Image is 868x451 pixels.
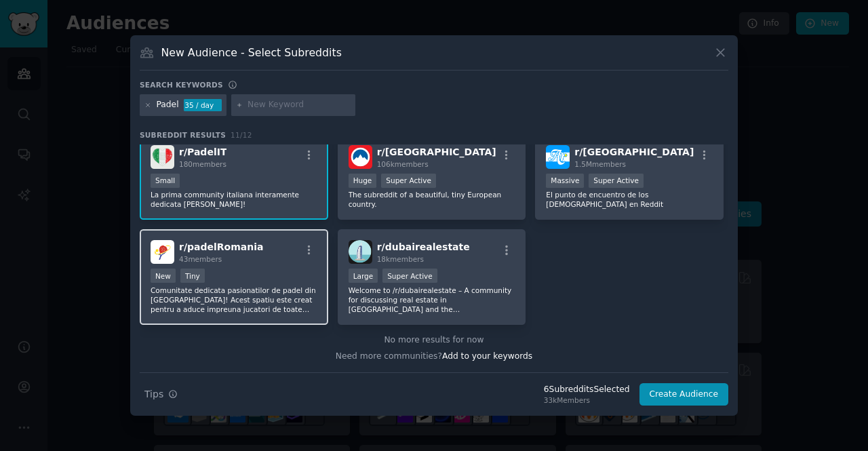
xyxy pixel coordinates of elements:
div: Super Active [382,269,437,283]
span: r/ padelRomania [179,241,263,252]
h3: New Audience - Select Subreddits [161,45,342,60]
img: padelRomania [151,240,174,264]
div: 33k Members [544,395,630,405]
span: 11 / 12 [231,131,252,139]
p: La prima community italiana interamente dedicata [PERSON_NAME]! [151,190,317,209]
div: No more results for now [140,334,728,347]
span: 1.5M members [574,160,626,168]
button: Create Audience [639,383,729,406]
div: 6 Subreddit s Selected [544,384,630,396]
p: Comunitate dedicata pasionatilor de padel din [GEOGRAPHIC_DATA]! Acest spatiu este creat pentru a... [151,286,317,314]
img: dubairealestate [349,240,372,264]
div: Large [349,269,378,283]
div: Padel [157,99,179,111]
p: The subreddit of a beautiful, tiny European country. [349,190,515,209]
span: 43 members [179,255,222,263]
div: 35 / day [184,99,222,111]
button: Tips [140,383,182,406]
div: Huge [349,174,377,188]
p: El punto de encuentro de los [DEMOGRAPHIC_DATA] en Reddit [546,190,713,209]
span: r/ [GEOGRAPHIC_DATA] [377,146,496,157]
span: Tips [144,387,163,401]
img: Slovenia [349,145,372,169]
img: PadelIT [151,145,174,169]
span: r/ PadelIT [179,146,226,157]
p: Welcome to /r/dubairealestate – A community for discussing real estate in [GEOGRAPHIC_DATA] and t... [349,286,515,314]
span: 18k members [377,255,424,263]
h3: Search keywords [140,80,223,90]
span: 106k members [377,160,429,168]
span: r/ [GEOGRAPHIC_DATA] [574,146,694,157]
div: Small [151,174,180,188]
span: r/ dubairealestate [377,241,470,252]
span: Subreddit Results [140,130,226,140]
div: Need more communities? [140,346,728,363]
div: Super Active [381,174,436,188]
span: Add to your keywords [442,351,532,361]
span: 180 members [179,160,226,168]
img: argentina [546,145,570,169]
div: New [151,269,176,283]
input: New Keyword [248,99,351,111]
div: Massive [546,174,584,188]
div: Super Active [589,174,644,188]
div: Tiny [180,269,205,283]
